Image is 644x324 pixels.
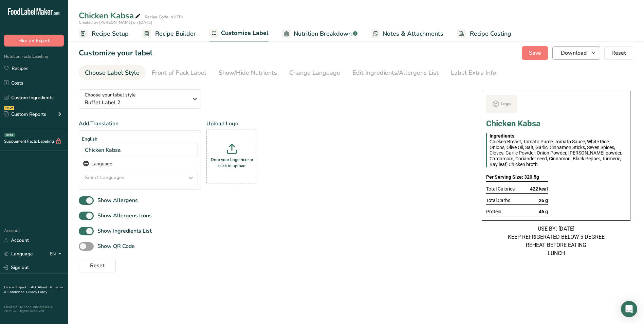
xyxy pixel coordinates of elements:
span: Save [529,49,541,57]
span: Recipe Builder [155,29,196,38]
a: FAQ . [30,285,38,290]
span: 422 kcal [530,186,548,192]
a: Notes & Attachments [371,26,443,41]
span: 26 g [539,198,548,203]
a: Privacy Policy [26,290,47,294]
span: Show Ingredients List [94,227,152,235]
span: Customize Label [221,29,269,38]
div: Recipe Code: NUTRI [145,14,183,20]
div: Edit Ingredients/Allergens List [352,68,439,77]
span: Show Allergens [94,196,138,204]
button: Hire an Expert [4,35,64,47]
span: Show QR Code [94,242,135,250]
a: Recipe Costing [457,26,511,41]
div: Front of Pack Label [152,68,206,77]
span: 46 g [539,209,548,215]
button: Reset [604,46,633,60]
div: Custom Reports [4,111,46,118]
a: Terms & Conditions . [4,285,63,294]
div: Add Translation [79,120,201,190]
div: NEW [4,106,14,110]
span: Show Allergens Icons [94,212,152,220]
button: Choose your label style Buffet Label 2 [79,89,201,109]
div: Language [82,160,198,168]
a: Recipe Builder [142,26,196,41]
span: Reset [611,49,626,57]
div: BETA [4,133,15,137]
div: USE BY: [DATE] KEEP REFRIGERATED BELOW 5 DEGREE REHEAT BEFORE EATING LUNCH [482,225,630,257]
div: Chicken Kabsa [82,143,198,157]
h1: Customize your label [79,48,152,59]
div: Powered By FoodLabelMaker © 2025 All Rights Reserved [4,305,64,313]
div: Change Language [289,68,340,77]
span: Created by [PERSON_NAME] on [DATE] [79,20,152,25]
a: Hire an Expert . [4,285,28,290]
button: Download [552,46,600,60]
span: Total Carbs [486,198,510,203]
div: EN [50,250,64,258]
span: Buffet Label 2 [85,98,188,107]
a: Language [4,248,33,260]
div: Ingredients: [490,133,623,139]
div: Chicken Kabsa [79,10,142,22]
div: Select Languages [82,171,198,185]
span: Chicken Breast, Tomato Puree, Tomato Sauce, White Rice, Onions, Olive Oil, Salt, Garlic, Cinnamon... [490,139,622,167]
div: Choose Label Style [85,68,140,77]
div: Show/Hide Nutrients [219,68,277,77]
span: Download [561,49,587,57]
p: Drop your Logo here or click to upload [208,157,256,169]
span: Reset [90,262,105,270]
a: About Us . [38,285,54,290]
span: Choose your label style [85,91,136,98]
h1: Chicken Kabsa [486,120,626,128]
div: Label Extra Info [451,68,496,77]
span: Recipe Setup [92,29,129,38]
span: Total Calories [486,186,515,192]
button: Reset [79,259,116,272]
div: Upload Logo [206,120,257,183]
span: Recipe Costing [470,29,511,38]
span: English [82,136,97,142]
div: Open Intercom Messenger [621,301,637,317]
button: Save [522,46,548,60]
a: Recipe Setup [79,26,129,41]
span: Protein [486,209,501,215]
a: Nutrition Breakdown [282,26,357,41]
a: Customize Label [209,25,269,42]
span: Notes & Attachments [383,29,443,38]
div: Per Serving Size: 320.5g [486,173,548,182]
span: Nutrition Breakdown [294,29,352,38]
